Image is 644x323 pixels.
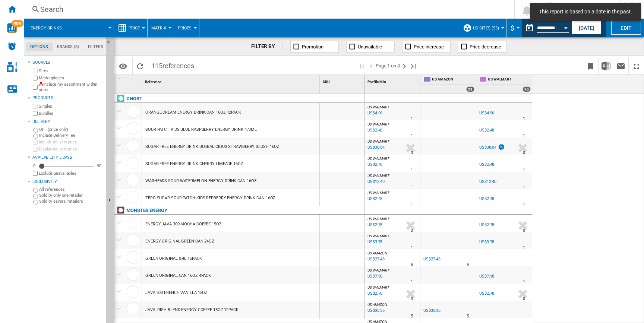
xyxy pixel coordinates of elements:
span: 115 [148,57,198,73]
div: Delivery Time : 5 days [467,261,469,269]
input: Singles [33,104,38,109]
md-tab-item: Brands (3) [53,42,83,51]
div: Delivery Time : 0 day [523,227,525,234]
div: Last updated : Tuesday, 18 March 2025 00:00 [366,256,385,263]
span: US WALMART [488,77,531,83]
div: Delivery Time : 0 day [523,295,525,303]
label: Marketplaces [39,75,103,81]
input: All references [33,188,38,193]
div: US$33.36 [423,308,441,313]
label: Exclude unavailables [39,171,103,176]
div: US$38.04 [479,145,496,150]
div: Reference Sort None [143,75,319,86]
div: Last updated : Tuesday, 18 March 2025 00:00 [366,273,382,280]
button: Edit [611,21,641,35]
span: US WALMART [367,285,389,289]
button: Energy drinks [31,19,69,37]
md-slider: Availability [39,162,94,170]
input: Bundles [33,111,38,116]
div: ORANGE CREAM ENERGY DRINK CAN 16OZ 12PACK [145,104,241,121]
md-tab-item: Filters [83,42,108,51]
span: SKU [323,80,330,84]
span: US AMAZON [432,77,474,83]
span: Unavailable [358,44,382,50]
div: Delivery Time : 0 day [411,149,413,157]
label: Display delivery price [39,146,103,152]
div: Delivery Time : 1 day [411,244,413,251]
input: Include my assortment within stats [33,83,38,92]
div: US$2.48 [479,162,494,167]
img: promotionV3.png [498,144,505,150]
div: US$12.40 [479,179,496,184]
span: Profile Min [367,80,386,84]
div: 90 [95,163,103,169]
div: Last updated : Tuesday, 18 March 2025 00:00 [366,178,385,186]
div: Products [32,95,103,101]
button: Next page [400,57,409,75]
span: Price decrease [470,44,501,50]
button: >Previous page [367,57,376,75]
label: Include my assortment within stats [39,82,103,93]
div: Delivery Time : 0 day [523,149,525,157]
div: GREEN ORIGINAL CAN 16OZ 4PACK [145,267,211,284]
div: Delivery Time : 1 day [411,132,413,140]
div: JAVA IRISH BLEND ENERGY COFFEE 15OZ 12PACK [145,301,239,319]
md-menu: Currency [507,19,522,37]
div: GREEN ORIGINAL 0.4L 15PACK [145,250,202,267]
div: Delivery Time : 0 day [411,227,413,234]
button: Open calendar [559,20,572,34]
div: Search [40,4,495,15]
button: Price decrease [458,41,506,53]
div: US WALMART 95 offers sold by US WALMART [478,75,532,94]
span: US WALMART [367,217,389,221]
div: Delivery Time : 1 day [523,201,525,208]
button: Matrix [151,19,170,37]
button: US sites (53) [473,19,503,37]
label: Sold by several retailers [39,199,103,204]
div: Energy drinks [28,19,110,37]
div: Exclusivity [32,179,103,185]
img: mysite-not-bg-18x18.png [39,82,43,86]
button: Options [116,59,130,73]
div: Last updated : Tuesday, 18 March 2025 00:00 [366,290,382,297]
span: Prices [178,26,192,31]
div: Delivery Time : 1 day [411,184,413,191]
div: Delivery [32,119,103,125]
span: US AMAZON [367,251,387,255]
div: US$2.48 [479,196,494,201]
span: This report is based on a date in the past. [537,8,634,16]
span: US WALMART [367,156,389,161]
div: Sort None [127,75,142,86]
span: Page 1 on 3 [376,57,400,75]
div: SOUR PATCH KIDS BLUE RASPBERRY ENERGY DRINK 473ML [145,121,257,138]
div: US$2.48 [478,195,494,203]
div: Delivery Time : 1 day [523,167,525,174]
div: This report is based on a date in the past. [522,19,570,37]
div: Last updated : Tuesday, 18 March 2025 00:00 [366,161,382,168]
div: US$7.98 [479,274,494,279]
div: Last updated : Tuesday, 18 March 2025 00:00 [366,307,385,314]
div: 0 [31,163,37,169]
input: Include Delivery Fee [33,134,38,139]
button: Reload [133,57,148,75]
input: Display delivery price [33,171,38,176]
div: Delivery Time : 5 days [467,313,469,320]
button: Prices [178,19,195,37]
div: Delivery Time : 1 day [523,184,525,191]
button: md-calendar [522,20,537,35]
div: Profile Min Sort None [366,75,420,86]
input: Marketplaces [33,76,38,80]
div: SUGAR FREE ENERGY DRINK BUBBALICIOUS STRAWBERRY SLUSH 16OZ [145,138,280,155]
div: Delivery Time : 0 day [411,295,413,303]
div: SKU Sort None [321,75,364,86]
button: Unavailable [346,41,395,53]
input: Display delivery price [33,147,38,152]
div: Availability 5 Days [32,155,103,161]
input: Sold by only one retailer [33,194,38,199]
div: Delivery Time : 1 day [411,167,413,174]
span: $ [511,24,514,32]
div: Last updated : Tuesday, 18 March 2025 00:00 [366,221,382,229]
